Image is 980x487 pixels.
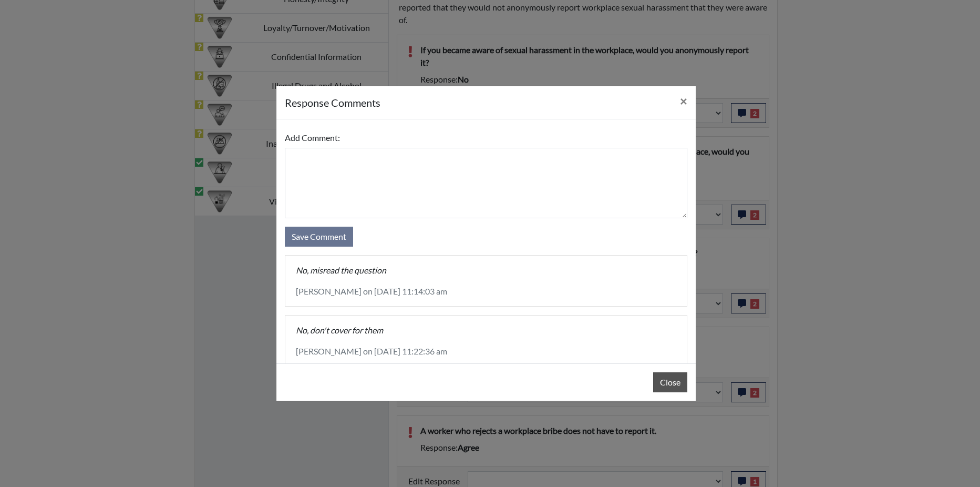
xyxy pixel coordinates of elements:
[285,227,353,247] button: Save Comment
[296,324,676,337] p: No, don't cover for them
[285,95,380,110] h5: response Comments
[296,264,676,277] p: No, misread the question
[672,86,696,116] button: Close
[285,128,340,148] label: Add Comment:
[680,93,687,108] span: ×
[653,372,687,392] button: Close
[296,345,676,358] p: [PERSON_NAME] on [DATE] 11:22:36 am
[296,285,676,298] p: [PERSON_NAME] on [DATE] 11:14:03 am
